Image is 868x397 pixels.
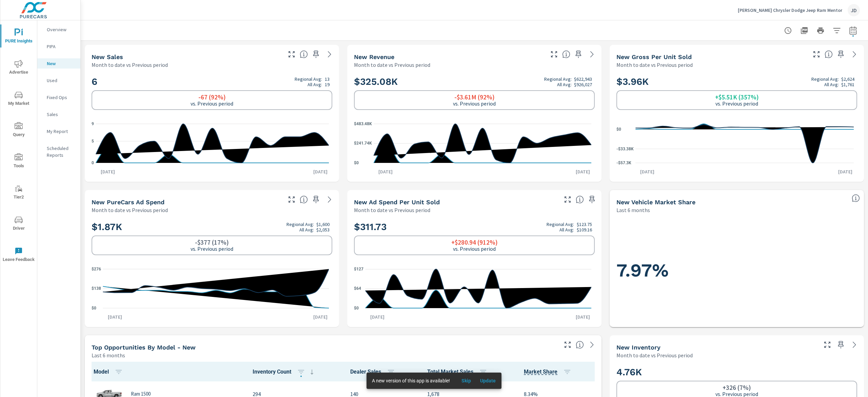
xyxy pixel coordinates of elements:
p: Regional Avg: [295,76,322,82]
text: $0 [616,127,621,132]
div: Used [37,75,80,86]
p: $1,761 [841,82,854,87]
text: $276 [92,267,101,271]
a: See more details in report [324,49,335,60]
p: [DATE] [309,168,332,175]
p: vs. Previous period [715,100,758,107]
p: $1,600 [316,222,330,227]
span: Leave Feedback [2,247,35,264]
button: Make Fullscreen [811,49,822,60]
div: nav menu [0,20,37,270]
span: Save this to your personalized report [835,49,846,60]
text: 0 [92,160,94,165]
button: Make Fullscreen [286,194,297,205]
p: [DATE] [571,314,595,320]
span: Model [94,368,125,376]
span: Tools [2,153,35,170]
h5: New Ad Spend Per Unit Sold [354,198,440,206]
span: Skip [458,378,474,384]
span: Advertise [2,60,35,76]
span: Tier2 [2,185,35,201]
span: Update [480,378,496,384]
span: Dealer Sales [350,368,398,376]
text: $0 [354,160,359,165]
div: My Report [37,126,80,136]
p: Overview [47,26,75,33]
span: Save this to your personalized report [587,194,597,205]
a: See more details in report [587,49,597,60]
p: All Avg: [557,82,572,87]
button: Print Report [814,24,827,37]
div: Overview [37,24,80,35]
span: Query [2,122,35,139]
h2: $311.73 [354,221,595,233]
text: $127 [354,267,363,271]
div: Scheduled Reports [37,143,80,160]
button: "Export Report to PDF" [797,24,811,37]
p: My Report [47,128,75,135]
p: All Avg: [308,82,322,87]
a: See more details in report [849,49,860,60]
h5: New Sales [92,53,123,60]
text: $138 [92,286,101,291]
p: Ram 1500 [131,391,151,397]
span: Total Market Sales [427,368,490,376]
span: Average gross profit generated by the dealership for each vehicle sold over the selected date ran... [825,50,833,58]
p: Fixed Ops [47,94,75,101]
p: $123.75 [577,222,592,227]
span: PURE Insights [2,29,35,45]
p: $109.16 [577,227,592,232]
p: 19 [325,82,330,87]
h1: 7.97% [616,259,857,282]
p: $2,053 [316,227,330,232]
p: vs. Previous period [453,246,496,252]
p: Month to date vs Previous period [616,351,693,359]
span: Average cost of advertising per each vehicle sold at the dealer over the selected date range. The... [576,195,584,204]
p: $2,624 [841,76,854,82]
text: $483.48K [354,121,372,126]
button: Skip [455,375,477,386]
span: My Market [2,91,35,108]
text: -$33.38K [616,147,634,151]
button: Make Fullscreen [286,49,297,60]
h6: -$3.61M (92%) [454,94,495,100]
h6: -$377 (17%) [195,239,229,246]
p: Last 6 months [92,351,125,359]
p: vs. Previous period [453,100,496,107]
div: New [37,58,80,69]
p: $926,027 [574,82,592,87]
p: Month to date vs Previous period [92,61,168,69]
span: A new version of this app is available! [372,378,450,383]
p: Sales [47,111,75,118]
p: Month to date vs Previous period [616,61,693,69]
p: vs. Previous period [191,246,233,252]
p: Last 6 months [616,206,650,214]
p: vs. Previous period [715,391,758,397]
div: Sales [37,109,80,119]
p: [DATE] [366,314,389,320]
p: Regional Avg: [287,222,314,227]
p: Month to date vs Previous period [354,206,430,214]
h5: Top Opportunities by Model - New [92,344,196,351]
p: All Avg: [299,227,314,232]
div: Fixed Ops [37,92,80,102]
span: Inventory Count [253,368,316,376]
span: Number of vehicles sold by the dealership over the selected date range. [Source: This data is sou... [300,50,308,58]
button: Make Fullscreen [549,49,559,60]
h5: New Vehicle Market Share [616,198,695,206]
text: $64 [354,286,361,291]
a: See more details in report [324,194,335,205]
p: Month to date vs Previous period [354,61,430,69]
h5: New Revenue [354,53,394,60]
span: Total sales revenue over the selected date range. [Source: This data is sourced from the dealer’s... [562,50,570,58]
div: PIPA [37,41,80,52]
p: Month to date vs Previous period [92,206,168,214]
text: $0 [354,306,359,310]
h5: New Gross Per Unit Sold [616,53,692,60]
p: [DATE] [833,168,857,175]
h2: $325.08K [354,76,595,88]
p: 13 [325,76,330,82]
h6: -67 (92%) [198,94,226,100]
text: 9 [92,121,94,126]
span: Driver [2,216,35,232]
